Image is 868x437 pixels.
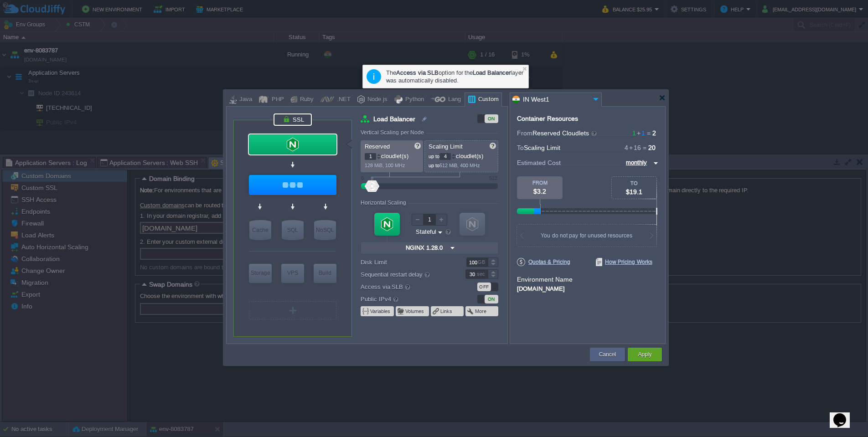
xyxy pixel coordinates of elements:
div: TO [612,180,656,186]
iframe: chat widget [830,401,859,428]
span: From [517,129,532,137]
div: Java [237,93,252,107]
label: Access via SLB [361,282,453,292]
div: Custom [475,93,499,107]
div: Storage Containers [249,264,272,283]
div: GB [478,258,487,267]
div: Build [314,264,336,282]
div: The option for the layer was automatically disabled. [386,68,524,85]
button: Links [440,308,453,315]
span: 16 [628,144,641,151]
div: ON [485,295,498,303]
div: sec [477,270,487,278]
span: 2 [652,129,656,137]
span: 20 [648,144,656,151]
b: Access via SLB [396,69,439,76]
div: Elastic VPS [281,264,304,283]
span: 4 [625,144,628,151]
div: 0 [361,175,364,181]
span: $3.2 [533,188,546,195]
p: cloudlet(s) [365,150,420,160]
span: up to [429,163,439,168]
div: SQL [282,220,304,240]
div: Cache [249,220,271,240]
div: Build Node [314,264,336,283]
span: + [636,129,641,137]
div: 512 [489,175,497,181]
span: How Pricing Works [596,258,652,266]
div: ON [485,114,498,123]
label: Public IPv4 [361,294,453,304]
button: Variables [370,308,391,315]
span: $19.1 [626,188,642,195]
span: 1 [636,129,645,137]
div: SQL Databases [282,220,304,240]
div: PHP [269,93,284,107]
span: + [628,144,634,151]
div: Lang [445,93,461,107]
span: = [645,129,652,137]
p: cloudlet(s) [429,150,495,160]
span: 1 [632,129,636,137]
span: Scaling Limit [429,143,463,150]
span: Estimated Cost [517,158,561,168]
div: Python [403,93,424,107]
div: FROM [517,180,563,185]
span: 512 MiB, 400 MHz [439,163,480,168]
span: 128 MiB, 100 MHz [365,163,405,168]
button: Cancel [599,350,616,359]
label: Environment Name [517,276,573,283]
div: Application Servers [249,175,336,195]
div: Horizontal Scaling [361,200,408,206]
div: Vertical Scaling per Node [361,129,426,136]
div: Ruby [297,93,314,107]
div: OFF [477,283,491,291]
div: NoSQL Databases [314,220,336,240]
label: Disk Limit [361,257,453,267]
div: Storage [249,264,272,282]
button: Volumes [405,308,425,315]
div: .NET [334,93,351,107]
div: Node.js [365,93,387,107]
div: VPS [281,264,304,282]
span: To [517,144,524,151]
span: Quotas & Pricing [517,258,570,266]
div: NoSQL [314,220,336,240]
span: Reserved Cloudlets [532,129,598,137]
span: = [641,144,648,151]
span: Reserved [365,143,390,150]
div: Load Balancer [249,134,336,154]
span: Scaling Limit [524,144,560,151]
label: Sequential restart delay [361,269,453,279]
div: [DOMAIN_NAME] [517,284,658,292]
b: Load Balancer [473,69,511,76]
button: Apply [638,350,651,359]
span: up to [429,154,439,159]
button: More [475,308,487,315]
div: Container Resources [517,115,578,122]
div: Create New Layer [249,301,336,319]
